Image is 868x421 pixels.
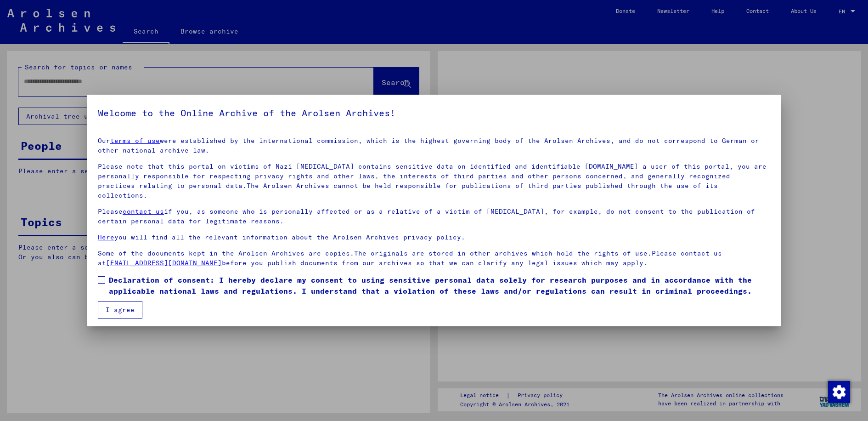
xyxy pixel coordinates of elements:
div: Change consent [828,381,850,403]
p: Some of the documents kept in the Arolsen Archives are copies.The originals are stored in other a... [98,249,770,268]
a: terms of use [110,137,160,145]
img: Change consent [828,381,850,403]
p: Our were established by the international commission, which is the highest governing body of the ... [98,136,770,155]
p: Please if you, as someone who is personally affected or as a relative of a victim of [MEDICAL_DAT... [98,207,770,226]
a: [EMAIL_ADDRESS][DOMAIN_NAME] [106,259,222,267]
p: Please note that this portal on victims of Nazi [MEDICAL_DATA] contains sensitive data on identif... [98,162,770,200]
a: contact us [123,207,164,216]
a: Here [98,233,114,241]
h5: Welcome to the Online Archive of the Arolsen Archives! [98,106,770,120]
button: I agree [98,301,142,319]
p: you will find all the relevant information about the Arolsen Archives privacy policy. [98,233,770,242]
span: Declaration of consent: I hereby declare my consent to using sensitive personal data solely for r... [109,274,770,296]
